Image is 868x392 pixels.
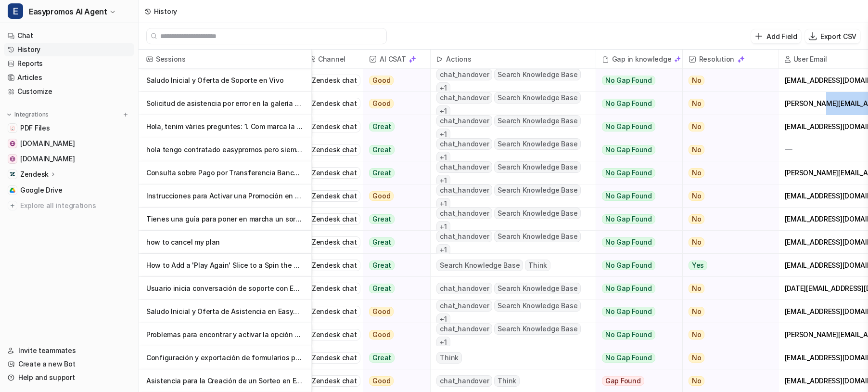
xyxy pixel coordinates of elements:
p: Saludo Inicial y Oferta de Asistencia en Easypromos [146,300,304,323]
span: Search Knowledge Base [494,69,581,80]
span: Great [369,284,395,293]
span: chat_handover [436,69,492,80]
button: No [683,69,771,92]
div: History [154,6,177,16]
span: Search Knowledge Base [436,260,523,271]
div: Zendesk chat [308,190,360,202]
span: AI CSAT [367,50,426,69]
a: Help and support [4,371,134,384]
p: Solicitud de asistencia por error en la galería de fotos en Easypromos [146,92,304,115]
span: Channel [306,50,359,69]
span: Good [369,376,394,386]
p: Configuración y exportación de formularios para concursos con múltiples participaciones en Easypr... [146,346,304,369]
button: Great [363,208,424,231]
button: Good [363,300,424,323]
div: Zendesk chat [308,375,360,387]
button: Yes [683,254,771,277]
span: Great [369,168,395,178]
span: Good [369,191,394,201]
img: easypromos-apiref.redoc.ly [10,156,15,162]
img: www.easypromosapp.com [10,141,15,146]
p: Add Field [766,31,797,41]
div: Zendesk chat [308,352,360,364]
span: No [689,284,705,293]
span: No Gap Found [602,307,655,316]
p: Problemas para encontrar y activar la opción de moderación en Easypromos [146,323,304,346]
span: No [689,99,705,108]
span: PDF Files [20,123,50,133]
span: Great [369,353,395,363]
span: Great [369,237,395,247]
span: No [689,353,705,363]
span: chat_handover [436,138,492,150]
button: No Gap Found [596,231,675,254]
div: Zendesk chat [308,236,360,248]
span: No Gap Found [602,122,655,131]
span: No Gap Found [602,191,655,201]
span: Search Knowledge Base [494,323,581,335]
span: No [689,214,705,224]
button: No [683,300,771,323]
p: Tienes una guía para poner en marcha un sorteo multired [146,208,304,231]
span: No Gap Found [602,76,655,85]
span: chat_handover [436,184,492,196]
p: hola tengo contratado easypromos pero siempre tengo la misma [PERSON_NAME] posible hacer un sorte... [146,138,304,161]
span: Think [525,260,550,271]
img: Zendesk [10,171,15,177]
button: Great [363,161,424,184]
span: Gap Found [602,376,644,386]
span: No [689,145,705,155]
button: No [683,161,771,184]
button: No [683,231,771,254]
span: + 1 [436,82,450,94]
p: Export CSV [820,31,856,41]
button: No [683,138,771,161]
span: Search Knowledge Base [494,283,581,294]
a: Explore all integrations [4,199,134,212]
h2: Actions [446,50,471,69]
span: No [689,307,705,316]
span: + 1 [436,175,450,186]
span: chat_handover [436,375,492,387]
button: Great [363,254,424,277]
span: No [689,237,705,247]
a: Reports [4,57,134,70]
span: No [689,168,705,178]
div: Zendesk chat [308,144,360,156]
span: No Gap Found [602,330,655,340]
button: Great [363,138,424,161]
span: Search Knowledge Base [494,208,581,219]
span: + 1 [436,105,450,117]
span: No Gap Found [602,261,655,270]
a: PDF FilesPDF Files [4,121,134,135]
p: Hola, tenim vàries preguntes: 1. Com marca la puntuació? [PERSON_NAME] et [PERSON_NAME] el result... [146,115,304,138]
span: chat_handover [436,208,492,219]
span: + 1 [436,129,450,140]
span: No Gap Found [602,284,655,293]
button: Great [363,277,424,300]
a: Create a new Bot [4,357,134,371]
button: No [683,208,771,231]
div: Gap in knowledge [600,50,678,69]
a: Customize [4,85,134,98]
span: Great [369,145,395,155]
span: No Gap Found [602,353,655,363]
a: Chat [4,29,134,42]
span: Yes [689,261,707,270]
div: Zendesk chat [308,213,360,225]
button: No Gap Found [596,92,675,115]
span: Good [369,330,394,340]
span: chat_handover [436,300,492,312]
div: Zendesk chat [308,260,360,271]
button: No Gap Found [596,300,675,323]
span: chat_handover [436,92,492,104]
span: + 1 [436,198,450,209]
button: No Gap Found [596,161,675,184]
button: No Gap Found [596,346,675,369]
span: Explore all integrations [20,198,130,213]
button: No Gap Found [596,69,675,92]
span: Good [369,99,394,108]
span: [DOMAIN_NAME] [20,139,75,148]
span: chat_handover [436,231,492,242]
span: No [689,376,705,386]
